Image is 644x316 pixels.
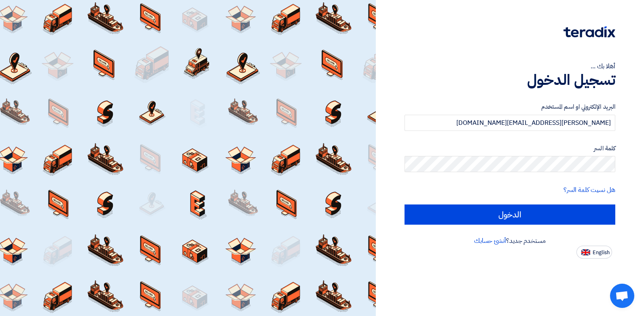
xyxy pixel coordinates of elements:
button: English [576,246,612,259]
img: Teradix logo [563,26,615,38]
label: البريد الإلكتروني او اسم المستخدم [405,102,615,112]
a: أنشئ حسابك [474,236,506,246]
div: Open chat [610,284,634,308]
h1: تسجيل الدخول [405,71,615,89]
div: أهلا بك ... [405,61,615,71]
input: الدخول [405,204,615,225]
img: en-US.png [581,249,590,255]
label: كلمة السر [405,144,615,153]
div: مستخدم جديد؟ [405,236,615,246]
input: أدخل بريد العمل الإلكتروني او اسم المستخدم الخاص بك ... [405,115,615,131]
a: هل نسيت كلمة السر؟ [563,185,615,195]
span: English [593,250,610,255]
